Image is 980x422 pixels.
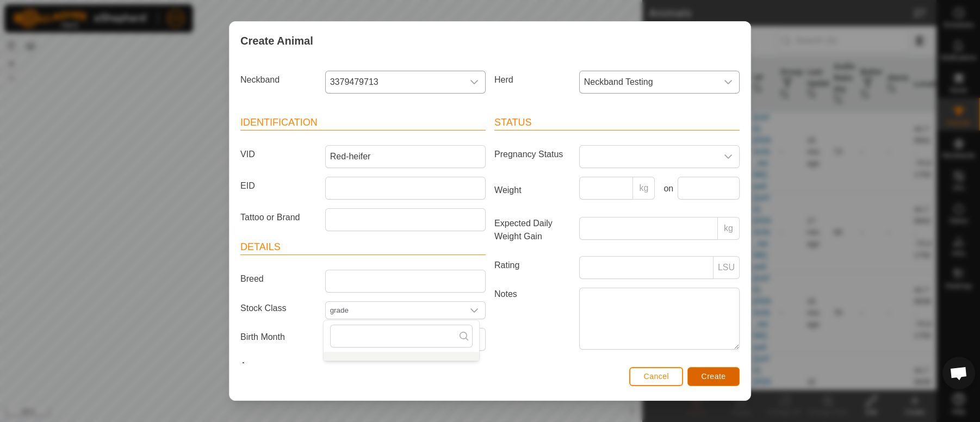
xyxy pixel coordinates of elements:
[702,372,726,381] span: Create
[718,217,740,240] p-inputgroup-addon: kg
[326,302,463,319] input: Select or enter a Stock Class
[490,177,575,204] label: Weight
[240,240,486,255] header: Details
[580,71,717,93] span: Neckband Testing
[490,71,575,89] label: Herd
[240,115,486,131] header: Identification
[236,177,321,195] label: EID
[717,71,739,93] div: dropdown trigger
[236,359,321,373] label: Age
[240,33,313,49] span: Create Animal
[236,71,321,89] label: Neckband
[494,115,740,131] header: Status
[324,352,479,361] ul: Option List
[236,208,321,227] label: Tattoo or Brand
[643,372,669,381] span: Cancel
[326,71,463,93] span: 3379479713
[463,71,485,93] div: dropdown trigger
[463,302,485,319] div: dropdown trigger
[236,328,321,346] label: Birth Month
[687,367,740,386] button: Create
[236,145,321,164] label: VID
[629,367,683,386] button: Cancel
[714,256,740,279] p-inputgroup-addon: LSU
[490,256,575,275] label: Rating
[942,357,975,389] a: Open chat
[236,270,321,288] label: Breed
[490,288,575,349] label: Notes
[633,177,655,200] p-inputgroup-addon: kg
[236,301,321,315] label: Stock Class
[659,182,673,195] label: on
[490,217,575,243] label: Expected Daily Weight Gain
[717,146,739,167] div: dropdown trigger
[490,145,575,164] label: Pregnancy Status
